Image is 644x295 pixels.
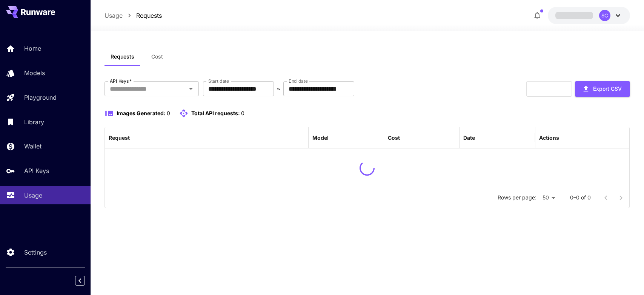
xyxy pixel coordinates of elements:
[105,11,123,20] a: Usage
[117,110,166,116] span: Images Generated:
[208,78,229,84] label: Start date
[599,10,610,21] div: SC
[548,7,630,24] button: SC
[24,142,41,151] p: Wallet
[24,166,49,175] p: API Keys
[186,83,196,94] button: Open
[24,191,42,200] p: Usage
[24,44,41,53] p: Home
[110,78,132,84] label: API Keys
[81,274,91,287] div: Collapse sidebar
[109,134,130,141] div: Request
[498,194,536,201] p: Rows per page:
[191,110,240,116] span: Total API requests:
[570,194,591,201] p: 0–0 of 0
[24,117,44,127] p: Library
[241,110,244,116] span: 0
[539,134,559,141] div: Actions
[312,134,329,141] div: Model
[151,53,163,60] span: Cost
[75,276,85,286] button: Collapse sidebar
[111,53,134,60] span: Requests
[24,93,57,102] p: Playground
[463,134,475,141] div: Date
[575,81,630,97] button: Export CSV
[277,84,281,93] p: ~
[539,192,558,203] div: 50
[136,11,162,20] a: Requests
[289,78,307,84] label: End date
[24,68,45,77] p: Models
[105,11,162,20] nav: breadcrumb
[388,134,400,141] div: Cost
[167,110,170,116] span: 0
[24,248,47,257] p: Settings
